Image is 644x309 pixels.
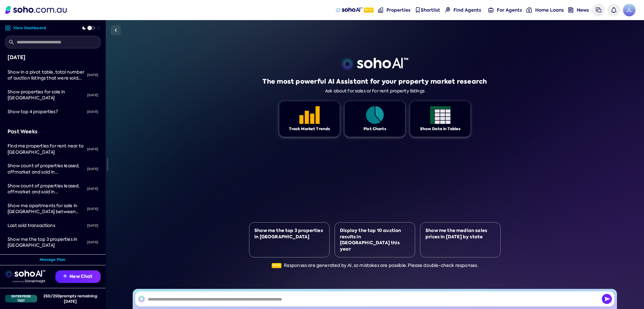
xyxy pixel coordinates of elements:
div: Show properties for sale in mornington peninsula [8,89,85,101]
a: Avatar of Jonathan Lui [623,4,636,16]
div: Find me properties for rent near to Melbourne University [8,143,85,155]
a: View Dashboard [5,25,46,31]
img: Soho Logo [5,6,67,14]
span: Shortlist [421,7,440,13]
div: 250 / 250 prompts remaining [DATE] [40,293,101,304]
img: sohoai logo [341,58,408,70]
span: Beta [272,263,281,268]
h1: The most powerful AI Assistant for your property market research [263,77,487,86]
span: Properties [386,7,410,13]
div: [DATE] [85,202,101,216]
span: Show me the top 3 properties in [GEOGRAPHIC_DATA] [8,236,77,248]
span: Show properties for sale in [GEOGRAPHIC_DATA] [8,89,65,101]
div: [DATE] [85,219,101,233]
div: [DATE] [85,142,101,156]
span: Show count of properties leased, offmarket and sold in [GEOGRAPHIC_DATA] for past 6 months [8,183,79,207]
img: Sidebar toggle icon [112,26,119,34]
div: [DATE] [85,235,101,249]
span: Beta [364,8,374,13]
img: Find agents icon [445,7,450,13]
div: Show me the top 3 properties in [GEOGRAPHIC_DATA] [254,228,324,240]
img: sohoAI logo [336,8,362,13]
img: properties-nav icon [378,7,383,13]
div: Show Data in Tables [420,126,461,132]
a: Messages [592,4,605,16]
div: Show count of properties leased, offmarket and sold in Sydney for past 6 months [8,183,85,195]
div: Track Market Trends [289,126,330,132]
div: Show in a pivot table, total number of auction listings that were sold, total withdrawn, total of... [8,69,85,81]
a: Notifications [608,4,620,16]
a: Show properties for sale in [GEOGRAPHIC_DATA] [5,85,85,105]
a: Show in a pivot table, total number of auction listings that were sold, total withdrawn, total of... [5,65,85,85]
div: Show me the median sales prices in [DATE] by state [425,228,495,240]
img: Data provided by Domain Insight [13,280,45,283]
img: SohoAI logo black [138,295,145,303]
div: Past Weeks [8,128,98,136]
div: Ask about for sales or for rent property listings [325,88,425,94]
img: Recommendation icon [63,274,67,278]
span: Show top 4 properties? [8,109,58,114]
span: JL [623,4,636,16]
a: Show me the top 3 properties in [GEOGRAPHIC_DATA] [5,233,85,252]
div: Enterprise Test [5,295,37,302]
button: New Chat [55,270,101,283]
div: Display the top 10 auction results in [GEOGRAPHIC_DATA] this year [340,228,410,252]
a: Show me apartments for sale in [GEOGRAPHIC_DATA] between $1M and $2M. [5,199,85,219]
div: [DATE] [85,182,101,196]
img: for-agents-nav icon [488,7,494,13]
a: Show count of properties leased, offmarket and sold in [GEOGRAPHIC_DATA] for past 6 months [5,159,85,179]
span: Last sold transactions [8,223,55,228]
div: [DATE] [8,53,98,62]
div: Show count of properties leased, offmarket and sold in Sydney for past 6 months [8,163,85,175]
div: Plot Charts [364,126,386,132]
img: sohoai logo [5,270,45,278]
img: messages icon [596,7,601,13]
img: shortlist-nav icon [415,7,420,13]
img: for-agents-nav icon [526,7,532,13]
span: Show count of properties leased, offmarket and sold in [GEOGRAPHIC_DATA] for past 6 months [8,163,79,187]
a: Last sold transactions [5,219,85,233]
div: Show me the top 3 properties in Sydney [8,236,85,249]
div: Last sold transactions [8,223,85,229]
span: For Agents [497,7,522,13]
span: Find Agents [453,7,481,13]
a: Find me properties for rent near to [GEOGRAPHIC_DATA] [5,139,85,159]
a: What is the average rental yield in [GEOGRAPHIC_DATA], [GEOGRAPHIC_DATA] [5,252,85,272]
span: News [577,7,589,13]
a: Manage Plan [40,257,66,262]
div: [DATE] [85,105,101,119]
div: [DATE] [85,162,101,176]
img: bell icon [611,7,616,13]
div: Show me apartments for sale in Surry Hills between $1M and $2M. [8,203,85,215]
img: Feature 1 icon [299,106,320,124]
img: Feature 1 icon [365,106,385,124]
div: Responses are generated by AI, so mistakes are possible. Please double-check responses. [272,262,478,269]
a: Show top 4 properties? [5,105,85,119]
span: Home Loans [535,7,564,13]
div: [DATE] [85,88,101,102]
img: Send icon [602,294,612,304]
button: Send [602,294,612,304]
div: [DATE] [85,68,101,82]
span: Show me apartments for sale in [GEOGRAPHIC_DATA] between $1M and $2M. [8,203,79,221]
span: Show in a pivot table, total number of auction listings that were sold, total withdrawn, total of... [8,69,84,106]
img: news-nav icon [568,7,574,13]
a: Show count of properties leased, offmarket and sold in [GEOGRAPHIC_DATA] for past 6 months [5,179,85,199]
span: Find me properties for rent near to [GEOGRAPHIC_DATA] [8,143,84,155]
div: Show top 4 properties? [8,109,85,115]
img: Feature 1 icon [430,106,451,124]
